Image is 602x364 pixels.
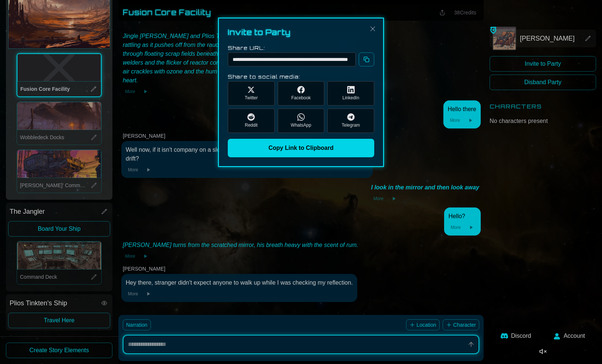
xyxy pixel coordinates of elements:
[228,73,300,80] label: Share to social media:
[368,24,377,33] img: Close
[245,122,258,128] span: Reddit
[245,95,258,101] span: Twitter
[327,109,374,133] button: Telegram
[228,139,374,157] button: Copy Link to Clipboard
[291,122,311,128] span: WhatsApp
[278,109,325,133] button: WhatsApp
[291,95,311,101] span: Facebook
[228,81,275,106] button: Twitter
[228,27,374,38] h2: Invite to Party
[359,52,374,66] button: Copy to clipboard
[342,95,359,101] span: LinkedIn
[228,45,265,51] label: Share URL:
[278,81,325,106] button: Facebook
[342,122,360,128] span: Telegram
[327,81,374,106] button: LinkedIn
[228,109,275,133] button: Reddit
